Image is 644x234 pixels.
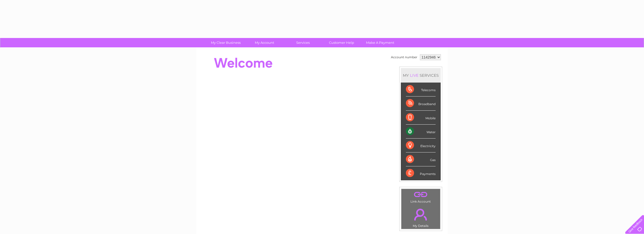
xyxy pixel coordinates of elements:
[321,38,362,47] a: Customer Help
[401,189,440,205] td: Link Account
[406,166,436,180] div: Payments
[243,38,285,47] a: My Account
[401,68,441,83] div: MY SERVICES
[205,38,247,47] a: My Clear Business
[406,125,436,139] div: Water
[406,111,436,125] div: Mobile
[403,190,439,199] a: .
[390,53,419,62] td: Account number
[401,204,440,229] td: My Details
[406,96,436,110] div: Broadband
[406,139,436,152] div: Electricity
[409,73,420,78] div: LIVE
[406,152,436,166] div: Gas
[282,38,324,47] a: Services
[359,38,401,47] a: Make A Payment
[406,83,436,96] div: Telecoms
[403,206,439,223] a: .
